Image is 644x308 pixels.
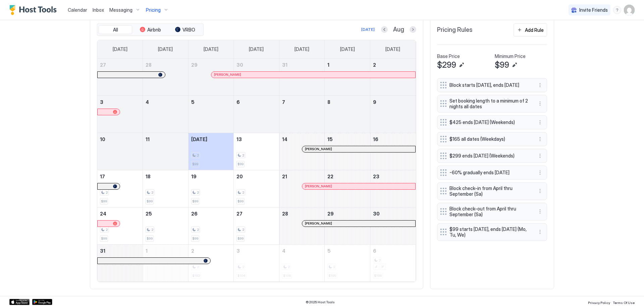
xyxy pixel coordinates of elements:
span: 2 [106,228,108,232]
span: Terms Of Use [613,301,635,305]
button: More options [536,187,544,195]
span: 8 [327,99,330,105]
span: 15 [327,136,333,142]
span: Block check-in from April thru September (Sa) [449,185,529,197]
a: Google Play Store [32,299,52,305]
div: menu [536,169,544,177]
span: [DATE] [340,46,355,52]
span: [DATE] [204,46,218,52]
span: $99 [495,60,509,70]
td: August 4, 2025 [143,96,189,133]
div: [DATE] [361,26,375,33]
td: September 1, 2025 [143,244,189,282]
span: 22 [327,174,333,179]
a: August 13, 2025 [234,133,279,145]
a: August 14, 2025 [279,133,325,145]
a: August 15, 2025 [325,133,370,145]
a: August 7, 2025 [279,96,325,108]
span: Block starts [DATE], ends [DATE] [449,82,529,88]
button: Edit [511,61,519,69]
span: 29 [191,62,198,68]
a: Friday [333,40,362,58]
span: 4 [146,99,149,105]
td: September 6, 2025 [370,244,416,282]
a: September 5, 2025 [325,245,370,257]
td: July 30, 2025 [234,59,279,96]
span: 1 [146,248,148,254]
a: July 29, 2025 [189,59,234,71]
a: August 6, 2025 [234,96,279,108]
span: $99 [237,162,244,166]
span: $99 [147,236,153,241]
div: tab-group [97,23,204,36]
a: August 21, 2025 [279,170,325,183]
span: $99 [101,199,107,203]
span: $165 all dates (Weekdays) [449,136,529,142]
a: August 30, 2025 [370,207,416,220]
span: 27 [236,211,243,217]
button: More options [536,152,544,160]
span: Base Price [437,53,460,59]
a: July 30, 2025 [234,59,279,71]
span: Minimum Price [495,53,526,59]
span: 2 [197,190,199,195]
button: More options [536,81,544,89]
span: $99 [237,199,244,203]
a: August 20, 2025 [234,170,279,183]
a: September 4, 2025 [279,245,325,257]
td: August 14, 2025 [279,133,325,170]
a: Sunday [106,40,134,58]
td: August 18, 2025 [143,170,189,207]
a: App Store [9,299,30,305]
span: Privacy Policy [588,301,610,305]
td: August 29, 2025 [325,207,370,244]
iframe: Intercom live chat [7,285,23,301]
td: August 30, 2025 [370,207,416,244]
a: August 26, 2025 [189,207,234,220]
span: [PERSON_NAME] [305,147,332,151]
span: 3 [236,248,240,254]
button: Add Rule [514,23,547,37]
td: July 29, 2025 [188,59,234,96]
a: August 8, 2025 [325,96,370,108]
span: $99 [147,199,153,203]
span: 2 [151,228,153,232]
a: Terms Of Use [613,299,635,306]
span: Aug [393,26,404,34]
td: August 17, 2025 [97,170,143,207]
span: 21 [282,174,287,179]
button: More options [536,135,544,143]
td: September 3, 2025 [234,244,279,282]
div: menu [536,118,544,126]
span: $99 [237,236,244,241]
span: $99 [101,236,107,241]
span: Messaging [109,7,132,13]
a: Saturday [379,40,407,58]
td: August 25, 2025 [143,207,189,244]
td: September 2, 2025 [188,244,234,282]
a: Inbox [93,6,104,13]
a: August 5, 2025 [189,96,234,108]
span: Airbnb [147,27,161,33]
td: August 13, 2025 [234,133,279,170]
button: More options [536,228,544,236]
a: Tuesday [197,40,225,58]
div: menu [536,207,544,215]
span: [DATE] [113,46,127,52]
span: 2 [373,62,376,68]
div: menu [536,228,544,236]
a: September 2, 2025 [189,245,234,257]
span: 13 [236,136,242,142]
a: Calendar [68,6,87,13]
span: 2 [197,228,199,232]
td: August 20, 2025 [234,170,279,207]
span: 1 [327,62,329,68]
span: $299 [437,60,456,70]
button: Next month [410,26,416,33]
button: All [99,25,132,35]
td: September 4, 2025 [279,244,325,282]
a: August 3, 2025 [97,96,143,108]
span: Calendar [68,7,87,13]
a: Host Tools Logo [9,5,60,15]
